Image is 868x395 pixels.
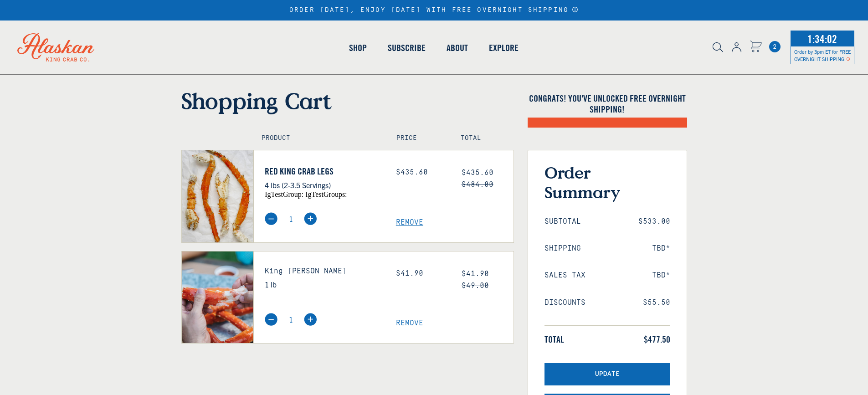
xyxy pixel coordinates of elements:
img: search [713,42,723,52]
a: Cart [750,41,762,54]
a: Explore [478,22,529,74]
img: account [732,42,741,52]
h3: Order Summary [544,163,670,202]
p: 1 lb [265,278,382,290]
span: Total [544,334,564,345]
span: 2 [769,41,781,52]
s: $484.00 [462,180,493,189]
div: $435.60 [396,168,448,177]
span: Update [595,370,620,378]
a: Shop [339,22,377,74]
img: Alaskan King Crab Co. logo [5,21,107,74]
img: Red King Crab Legs - 4 lbs (2-3.5 Servings) [182,150,253,242]
img: plus [304,212,317,225]
span: $533.00 [638,217,670,226]
span: igTestGroups: [305,190,347,198]
span: igTestGroup: [265,190,303,198]
span: Shipping [544,244,581,253]
div: ORDER [DATE], ENJOY [DATE] WITH FREE OVERNIGHT SHIPPING [289,6,579,14]
h4: Congrats! You've unlocked FREE OVERNIGHT SHIPPING! [528,93,687,115]
img: King Crab Knuckles - 1 lb [182,251,253,343]
button: Update [544,363,670,385]
span: Shipping Notice Icon [846,56,850,62]
span: $41.90 [462,270,489,278]
a: Red King Crab Legs [265,166,382,177]
span: Discounts [544,298,586,307]
img: minus [265,313,277,326]
h3: King [PERSON_NAME] [265,267,382,276]
a: Announcement Bar Modal [572,6,579,13]
span: $477.50 [644,334,670,345]
span: Sales Tax [544,271,586,280]
h4: Product [262,134,377,142]
a: Cart [769,41,781,52]
div: $41.90 [396,269,448,278]
h4: Price [396,134,441,142]
span: Order by 3pm ET for FREE OVERNIGHT SHIPPING [794,48,851,62]
h1: Shopping Cart [181,87,514,114]
a: About [436,22,478,74]
s: $49.00 [462,282,489,290]
a: Subscribe [377,22,436,74]
a: Remove [396,218,514,227]
img: plus [304,313,317,326]
span: Subtotal [544,217,581,226]
h4: Total [461,134,505,142]
p: 4 lbs (2-3.5 Servings) [265,179,382,191]
span: $435.60 [462,169,493,177]
a: Remove [396,319,514,328]
img: minus [265,212,277,225]
span: $55.50 [643,298,670,307]
span: 1:34:02 [805,30,839,48]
